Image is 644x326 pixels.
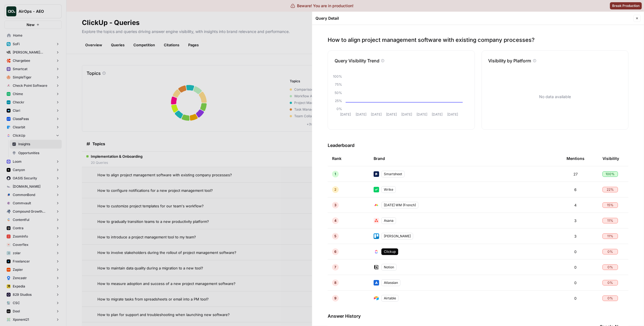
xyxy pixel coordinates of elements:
span: 3 [575,218,577,223]
div: Mentions [567,151,584,166]
tspan: 75% [335,83,342,87]
tspan: [DATE] [432,113,443,117]
img: rr7q0m0nqendf4oep9a7lrlsbqj4 [374,296,379,301]
span: 2 [335,187,337,192]
span: 0 [575,296,577,301]
tspan: [DATE] [417,113,427,117]
span: 0 % [607,265,613,270]
span: 0 % [607,249,613,254]
tspan: [DATE] [356,113,366,117]
div: Query Detail [315,16,632,21]
span: 4 [334,218,337,223]
div: Atlassian [381,279,400,286]
img: dsapf59eflvgghzeeaxzhlzx3epe [374,233,379,239]
div: [DATE] WM (French) [381,202,418,208]
span: 3 [575,233,577,239]
div: Smartsheet [381,171,405,177]
span: 0 % [607,280,613,285]
tspan: 25% [335,99,342,103]
h3: Answer History [328,313,629,319]
span: 5 [335,234,337,239]
span: 7 [335,265,337,270]
span: 8 [334,280,337,285]
img: j0006o4w6wdac5z8yzb60vbgsr6k [374,202,379,208]
tspan: [DATE] [401,113,412,117]
span: 0 % [607,296,613,301]
div: Clickup [381,248,398,255]
div: Rank [332,151,342,166]
img: epy4fo69a9rz1g6q3a4oirnsin7t [374,264,379,270]
span: 100 % [606,172,615,177]
span: 27 [573,171,578,177]
span: 9 [334,296,337,301]
div: Airtable [381,295,399,302]
div: Asana [381,217,396,224]
img: li8d5ttnro2voqnqabfqcnxcmgof [374,218,379,223]
p: Visibility by Platform [488,57,531,64]
p: How to align project management software with existing company processes? [328,36,629,44]
span: 0 [575,264,577,270]
tspan: [DATE] [340,113,351,117]
span: 3 [334,203,337,208]
div: Visibility [602,151,619,166]
img: nyvnio03nchgsu99hj5luicuvesv [374,249,379,254]
div: Brand [374,151,558,166]
span: 11 % [607,218,613,223]
div: [PERSON_NAME] [381,233,413,240]
span: 4 [575,202,577,208]
img: 5cuav38ea7ik6bml9bibikyvs1ka [374,171,379,177]
span: 0 [575,249,577,254]
p: No data available [539,94,571,100]
div: Wrike [381,186,396,193]
tspan: 100% [333,74,342,78]
div: Notion [381,264,397,271]
span: 22 % [607,187,614,192]
tspan: [DATE] [386,113,397,117]
h3: Leaderboard [328,142,629,149]
tspan: 0% [337,107,342,111]
tspan: 50% [335,91,342,95]
span: 6 [575,187,577,192]
span: 6 [334,249,337,254]
span: 0 [575,280,577,286]
tspan: [DATE] [447,113,458,117]
span: 15 % [607,203,614,208]
span: 1 [335,172,336,177]
img: 38hturkwgamgyxz8tysiotw05f3x [374,187,379,192]
tspan: [DATE] [371,113,382,117]
span: 11 % [607,234,613,239]
img: z9uib5lamw7lf050teux7ahm3b2h [374,280,379,286]
p: Query Visibility Trend [335,57,379,64]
